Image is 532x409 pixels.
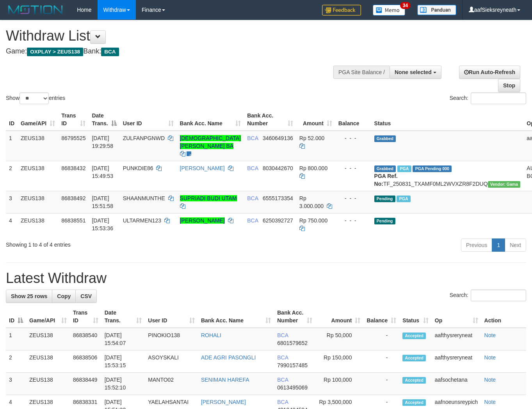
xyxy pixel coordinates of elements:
[390,66,441,79] button: None selected
[20,92,49,104] select: Showentries
[374,196,395,202] span: Pending
[6,290,52,303] a: Show 25 rows
[395,69,432,75] span: None selected
[247,195,258,201] span: BCA
[263,135,293,141] span: Copy 3460649136 to clipboard
[459,66,520,79] a: Run Auto-Refresh
[61,135,85,141] span: 86795525
[397,165,411,172] span: Marked by aafnoeunsreypich
[432,306,481,328] th: Op: activate to sort column ascending
[57,293,71,299] span: Copy
[277,362,308,368] span: Copy 7990157485 to clipboard
[27,48,83,56] span: OXPLAY > ZEUS138
[6,213,18,235] td: 4
[299,217,327,224] span: Rp 750.000
[80,293,92,299] span: CSV
[247,165,258,171] span: BCA
[89,108,119,131] th: Date Trans.: activate to sort column descending
[450,92,526,104] label: Search:
[18,213,58,235] td: ZEUS138
[18,131,58,161] td: ZEUS138
[6,131,18,161] td: 1
[338,217,368,224] div: - - -
[402,377,426,384] span: Accepted
[6,4,65,16] img: MOTION_logo.png
[274,306,315,328] th: Bank Acc. Number: activate to sort column ascending
[6,238,216,249] div: Showing 1 to 4 of 4 entries
[61,217,85,224] span: 86838551
[484,354,496,361] a: Note
[180,217,225,224] a: [PERSON_NAME]
[374,165,396,172] span: Grabbed
[400,2,411,9] span: 34
[92,135,113,149] span: [DATE] 19:29:58
[198,306,274,328] th: Bank Acc. Name: activate to sort column ascending
[277,399,288,405] span: BCA
[201,332,221,338] a: ROHALI
[52,290,76,303] a: Copy
[338,194,368,202] div: - - -
[492,238,505,252] a: 1
[450,290,526,301] label: Search:
[299,135,325,141] span: Rp 52.000
[481,306,526,328] th: Action
[145,306,198,328] th: User ID: activate to sort column ascending
[402,399,426,406] span: Accepted
[363,306,399,328] th: Balance: activate to sort column ascending
[338,164,368,172] div: - - -
[123,165,153,171] span: PUNKDIE86
[315,350,364,373] td: Rp 150,000
[374,173,398,187] b: PGA Ref. No:
[296,108,335,131] th: Amount: activate to sort column ascending
[333,66,390,79] div: PGA Site Balance /
[145,350,198,373] td: ASOYSKALI
[6,161,18,191] td: 2
[277,332,288,338] span: BCA
[432,350,481,373] td: aafthysreryneat
[70,306,101,328] th: Trans ID: activate to sort column ascending
[335,108,371,131] th: Balance
[61,195,85,201] span: 86838492
[18,161,58,191] td: ZEUS138
[432,328,481,350] td: aafthysreryneat
[70,350,101,373] td: 86838506
[6,306,26,328] th: ID: activate to sort column descending
[75,290,97,303] a: CSV
[18,108,58,131] th: Game/API: activate to sort column ascending
[6,373,26,395] td: 3
[101,48,119,56] span: BCA
[277,340,308,346] span: Copy 6801579652 to clipboard
[315,306,364,328] th: Amount: activate to sort column ascending
[6,328,26,350] td: 1
[315,373,364,395] td: Rp 100,000
[18,191,58,213] td: ZEUS138
[101,328,145,350] td: [DATE] 15:54:07
[322,5,361,16] img: Feedback.jpg
[6,191,18,213] td: 3
[373,5,406,16] img: Button%20Memo.svg
[277,354,288,361] span: BCA
[92,217,113,231] span: [DATE] 15:53:36
[484,377,496,383] a: Note
[26,306,70,328] th: Game/API: activate to sort column ascending
[6,28,347,44] h1: Withdraw List
[6,48,347,55] h4: Game: Bank:
[70,328,101,350] td: 86838540
[363,350,399,373] td: -
[277,384,308,391] span: Copy 0613495069 to clipboard
[120,108,177,131] th: User ID: activate to sort column ascending
[247,135,258,141] span: BCA
[299,195,324,209] span: Rp 3.000.000
[338,134,368,142] div: - - -
[201,399,246,405] a: [PERSON_NAME]
[6,108,18,131] th: ID
[413,165,452,172] span: PGA Pending
[92,165,113,179] span: [DATE] 15:49:53
[315,328,364,350] td: Rp 50,000
[461,238,492,252] a: Previous
[484,332,496,338] a: Note
[6,270,526,286] h1: Latest Withdraw
[101,306,145,328] th: Date Trans.: activate to sort column ascending
[26,328,70,350] td: ZEUS138
[26,350,70,373] td: ZEUS138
